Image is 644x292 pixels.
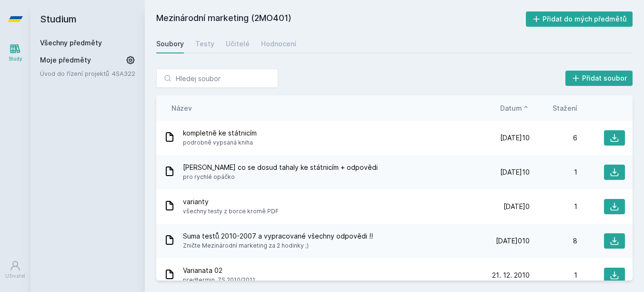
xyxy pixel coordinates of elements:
[261,39,296,49] div: Hodnocení
[526,11,633,27] button: Přidat do mých předmětů
[156,39,184,49] div: Soubory
[183,266,255,275] span: Varianata 02
[183,172,378,182] span: pro rychlé opáčko
[2,38,29,67] a: Study
[500,103,522,113] span: Datum
[500,133,530,143] span: [DATE]10
[226,39,250,49] div: Učitelé
[492,271,530,280] span: 21. 12. 2010
[183,275,255,285] span: predtermin, ZS 2010/2011
[112,70,135,77] a: 4SA322
[553,103,577,113] button: Stažení
[530,271,577,280] div: 1
[40,39,102,47] a: Všechny předměty
[9,55,22,63] div: Study
[40,69,112,78] a: Úvod do řízení projektů
[183,241,373,250] span: Zničte Mezinárodní marketing za 2 hodinky ;)
[503,202,530,211] span: [DATE]0
[261,34,296,53] a: Hodnocení
[2,255,29,284] a: Uživatel
[183,128,257,138] span: kompletně ke státnicím
[530,167,577,177] div: 1
[500,103,530,113] button: Datum
[195,34,214,53] a: Testy
[5,272,25,280] div: Uživatel
[156,11,526,27] h2: Mezinárodní marketing (2MO401)
[156,34,184,53] a: Soubory
[496,236,530,246] span: [DATE]010
[156,69,278,88] input: Hledej soubor
[40,55,91,65] span: Moje předměty
[171,103,192,113] button: Název
[183,207,279,216] span: všechny testy z borce kromě PDF
[530,236,577,246] div: 8
[183,163,378,172] span: [PERSON_NAME] co se dosud tahaly ke státnicím + odpovědi
[183,138,257,147] span: podrobně vypsaná kniha
[195,39,214,49] div: Testy
[565,71,633,86] button: Přidat soubor
[530,202,577,211] div: 1
[226,34,250,53] a: Učitelé
[500,167,530,177] span: [DATE]10
[183,231,373,241] span: Suma testů 2010-2007 a vypracované všechny odpovědi !!
[530,133,577,143] div: 6
[183,197,279,207] span: varianty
